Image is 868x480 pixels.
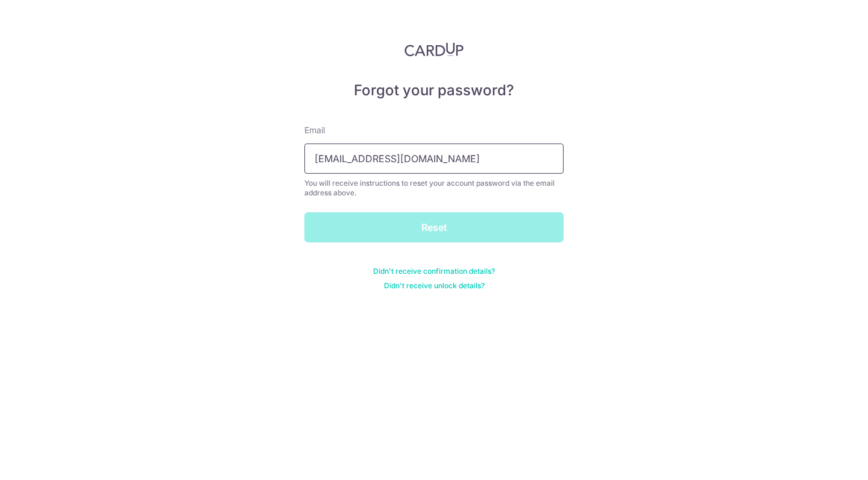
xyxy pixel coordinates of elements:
div: You will receive instructions to reset your account password via the email address above. [304,178,564,198]
img: CardUp Logo [404,42,464,57]
h5: Forgot your password? [304,81,564,100]
a: Didn't receive unlock details? [384,281,485,291]
a: Didn't receive confirmation details? [373,267,495,276]
label: Email [304,124,325,136]
input: Enter your Email [304,144,564,174]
